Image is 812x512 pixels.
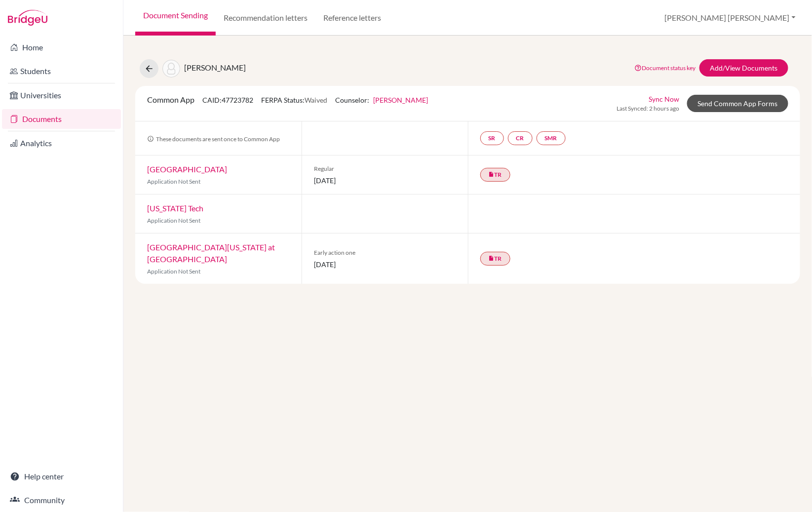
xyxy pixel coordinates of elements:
[147,203,203,213] a: [US_STATE] Tech
[202,96,253,104] span: CAID: 47723782
[2,133,121,153] a: Analytics
[2,85,121,105] a: Universities
[147,164,227,174] a: [GEOGRAPHIC_DATA]
[261,96,327,104] span: FERPA Status:
[537,131,566,145] a: SMR
[649,94,679,104] a: Sync Now
[2,109,121,129] a: Documents
[660,8,800,27] button: [PERSON_NAME] [PERSON_NAME]
[147,217,200,224] span: Application Not Sent
[147,95,194,104] span: Common App
[489,255,495,261] i: insert_drive_file
[617,104,679,113] span: Last Synced: 2 hours ago
[184,63,246,72] span: [PERSON_NAME]
[314,259,456,270] span: [DATE]
[634,64,696,72] a: Document status key
[335,96,428,104] span: Counselor:
[699,59,788,77] a: Add/View Documents
[314,248,456,257] span: Early action one
[2,61,121,81] a: Students
[480,168,510,182] a: insert_drive_fileTR
[480,252,510,266] a: insert_drive_fileTR
[314,175,456,186] span: [DATE]
[687,95,788,112] a: Send Common App Forms
[489,171,495,177] i: insert_drive_file
[373,96,428,104] a: [PERSON_NAME]
[147,268,200,275] span: Application Not Sent
[147,242,275,264] a: [GEOGRAPHIC_DATA][US_STATE] at [GEOGRAPHIC_DATA]
[8,10,47,26] img: Bridge-U
[305,96,327,104] span: Waived
[2,38,121,57] a: Home
[2,490,121,510] a: Community
[508,131,533,145] a: CR
[2,467,121,486] a: Help center
[147,135,280,143] span: These documents are sent once to Common App
[147,178,200,185] span: Application Not Sent
[314,164,456,173] span: Regular
[480,131,504,145] a: SR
